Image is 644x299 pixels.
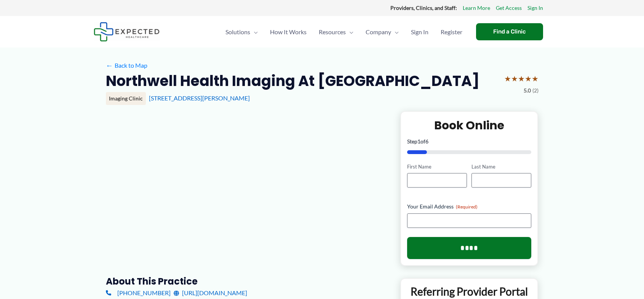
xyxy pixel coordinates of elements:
span: ← [106,62,113,69]
a: Sign In [405,19,435,45]
span: (Required) [456,204,478,210]
span: Register [441,19,462,45]
span: Menu Toggle [391,19,399,45]
span: 6 [425,138,428,145]
span: Menu Toggle [250,19,258,45]
span: Sign In [411,19,428,45]
img: Expected Healthcare Logo - side, dark font, small [94,22,160,41]
a: Register [435,19,468,45]
span: ★ [532,72,539,86]
h2: Northwell Health Imaging at [GEOGRAPHIC_DATA] [106,72,479,90]
h2: Book Online [407,118,532,133]
span: ★ [511,72,518,86]
label: Your Email Address [407,203,532,210]
a: Sign In [527,3,543,13]
div: Imaging Clinic [106,92,146,105]
a: How It Works [264,19,313,45]
a: [URL][DOMAIN_NAME] [174,287,247,299]
span: (2) [532,86,539,95]
span: Menu Toggle [346,19,353,45]
a: Learn More [463,3,490,13]
a: ←Back to Map [106,60,147,71]
span: Solutions [225,19,250,45]
nav: Primary Site Navigation [219,19,468,45]
label: First Name [407,163,467,170]
a: [STREET_ADDRESS][PERSON_NAME] [149,94,250,102]
a: ResourcesMenu Toggle [313,19,360,45]
span: ★ [504,72,511,86]
a: Find a Clinic [476,23,543,40]
span: Resources [319,19,346,45]
a: SolutionsMenu Toggle [219,19,264,45]
span: ★ [525,72,532,86]
label: Last Name [471,163,531,170]
span: Company [366,19,391,45]
span: 5.0 [524,86,531,95]
a: [PHONE_NUMBER] [106,287,171,299]
span: ★ [518,72,525,86]
h3: About this practice [106,275,388,287]
a: Get Access [496,3,522,13]
p: Step of [407,139,532,144]
p: Referring Provider Portal [407,285,532,298]
a: CompanyMenu Toggle [360,19,405,45]
span: How It Works [270,19,307,45]
span: 1 [417,138,420,145]
strong: Providers, Clinics, and Staff: [390,5,457,11]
